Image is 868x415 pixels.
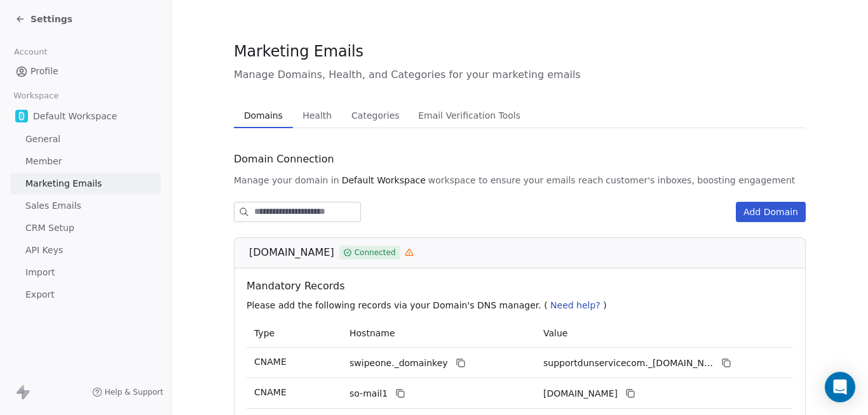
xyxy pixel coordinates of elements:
span: customer's inboxes, boosting engagement [606,174,795,187]
span: Default Workspace [342,174,426,187]
span: Domains [239,107,288,124]
span: Default Workspace [33,110,117,122]
span: Help & Support [105,387,163,397]
span: Profile [31,65,58,78]
span: workspace to ensure your emails reach [428,174,604,187]
span: supportdunservicecom._domainkey.swipeone.email [543,357,714,370]
a: Import [10,262,161,283]
span: Manage Domains, Health, and Categories for your marketing emails [234,67,806,82]
a: Export [10,284,161,305]
span: Member [25,155,62,168]
span: CNAME [254,387,287,397]
span: Health [297,107,337,124]
span: Domain Connection [234,152,334,167]
p: Type [254,327,334,340]
span: Export [25,288,55,301]
span: Value [543,328,567,338]
span: Categories [346,107,404,124]
span: Workspace [8,86,64,105]
a: General [10,129,161,150]
span: Settings [31,13,72,25]
p: Please add the following records via your Domain's DNS manager. ( ) [247,299,798,312]
span: Need help? [550,300,600,310]
span: Connected [355,247,396,258]
span: so-mail1 [349,387,388,400]
a: Sales Emails [10,195,161,216]
span: Mandatory Records [247,279,798,294]
span: API Keys [25,244,63,257]
a: Help & Support [92,387,163,397]
span: [DOMAIN_NAME] [249,245,334,260]
span: Import [25,266,55,279]
img: twitter.png [15,110,28,122]
a: Member [10,151,161,172]
a: Profile [10,61,161,82]
span: supportdunservicecom1.swipeone.email [543,387,618,400]
span: Sales Emails [25,199,81,213]
span: Account [8,43,53,62]
a: Settings [15,13,72,25]
span: Email Verification Tools [413,107,526,124]
a: CRM Setup [10,218,161,239]
div: Open Intercom Messenger [825,372,855,402]
button: Add Domain [736,202,806,222]
span: Manage your domain in [234,174,339,187]
span: CRM Setup [25,221,74,235]
span: CNAME [254,357,287,367]
span: Marketing Emails [25,177,102,190]
span: General [25,133,60,146]
span: swipeone._domainkey [349,357,448,370]
span: Hostname [349,328,395,338]
a: Marketing Emails [10,173,161,194]
a: API Keys [10,240,161,261]
span: Marketing Emails [234,42,363,61]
